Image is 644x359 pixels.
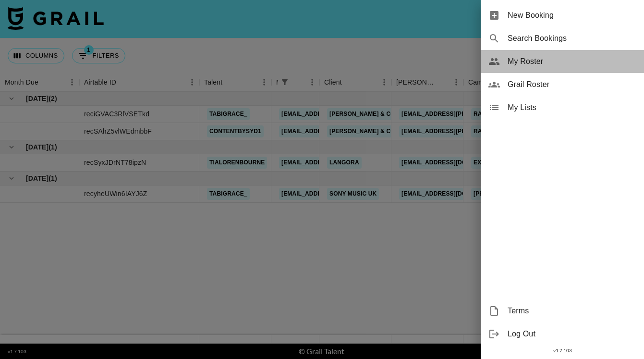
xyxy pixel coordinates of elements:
[481,96,644,119] div: My Lists
[481,4,644,27] div: New Booking
[481,73,644,96] div: Grail Roster
[481,27,644,50] div: Search Bookings
[481,299,644,322] div: Terms
[508,328,636,340] span: Log Out
[508,305,636,317] span: Terms
[508,33,636,44] span: Search Bookings
[481,346,644,356] div: v 1.7.103
[508,102,636,113] span: My Lists
[508,79,636,90] span: Grail Roster
[508,56,636,67] span: My Roster
[481,322,644,346] div: Log Out
[508,10,636,21] span: New Booking
[481,50,644,73] div: My Roster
